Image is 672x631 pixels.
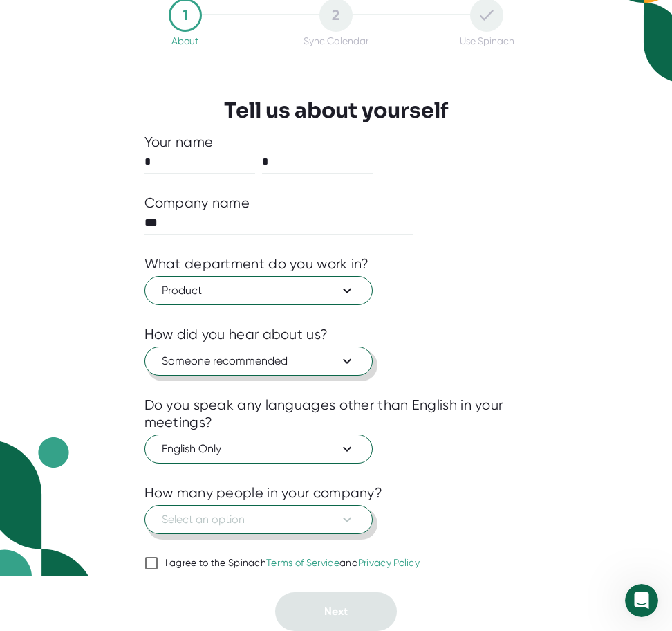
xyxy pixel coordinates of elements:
iframe: Intercom live chat [625,584,658,617]
a: Terms of Service [266,557,339,568]
div: About [171,35,198,46]
div: I agree to the Spinach and [165,557,420,569]
div: Company name [144,194,250,212]
button: Someone recommended [144,347,373,376]
button: Select an option [144,505,373,534]
button: Product [144,276,373,305]
a: Privacy Policy [358,557,420,568]
button: Next [275,592,397,631]
div: Sync Calendar [304,35,368,46]
span: Product [162,282,355,299]
div: Do you speak any languages other than English in your meetings? [144,396,528,431]
button: English Only [144,435,373,464]
div: How did you hear about us? [144,326,328,343]
div: How many people in your company? [144,484,383,502]
div: Use Spinach [460,35,514,46]
span: Someone recommended [162,353,355,369]
span: Next [324,605,348,618]
div: Your name [144,134,528,151]
span: Select an option [162,511,355,528]
span: English Only [162,441,355,457]
h3: Tell us about yourself [224,98,448,123]
div: What department do you work in? [144,255,369,273]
